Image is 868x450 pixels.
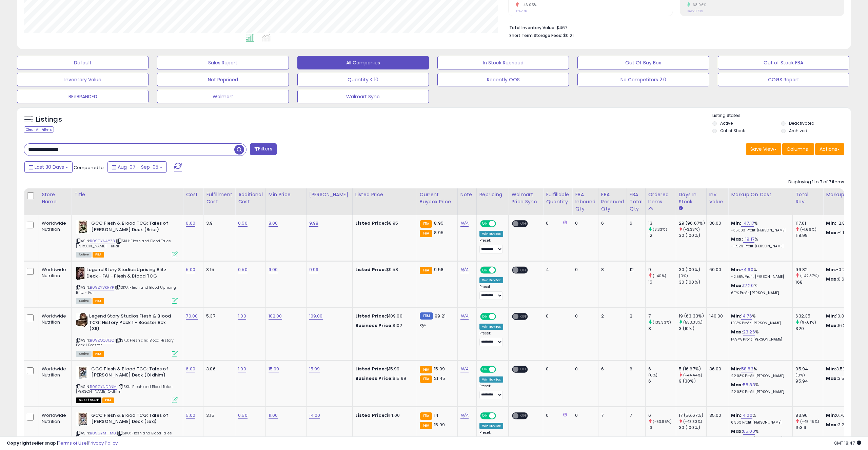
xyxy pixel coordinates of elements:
[800,273,819,279] small: (-42.37%)
[679,366,706,372] div: 5 (16.67%)
[718,56,849,69] button: Out of Stock FBA
[709,220,723,226] div: 36.00
[435,313,446,319] span: 99.21
[157,73,289,86] button: Not Repriced
[76,412,90,426] img: 51OmcqqdKPL._SL40_.jpg
[731,228,787,233] p: -35.38% Profit [PERSON_NAME]
[90,285,114,290] a: B09ZYVKRYP
[434,375,445,382] span: 21.45
[355,191,414,198] div: Listed Price
[731,220,787,233] div: %
[238,412,248,419] a: 0.50
[575,366,593,372] div: 0
[687,9,703,13] small: Prev: 8.73%
[516,9,527,13] small: Prev: 76
[601,191,624,212] div: FBA Reserved Qty
[731,412,741,418] b: Min:
[648,267,676,273] div: 9
[731,266,741,273] b: Min:
[679,267,706,273] div: 30 (100%)
[495,413,506,418] span: OFF
[731,321,787,326] p: 10.13% Profit [PERSON_NAME]
[731,382,787,394] div: %
[206,267,230,273] div: 3.15
[238,266,248,273] a: 0.50
[518,221,529,227] span: OFF
[297,73,429,86] button: Quantity < 10
[42,267,66,279] div: Worldwide Nutrition
[479,331,504,346] div: Preset:
[58,440,87,446] a: Terms of Use
[479,376,504,383] div: Win BuyBox
[731,382,743,388] b: Max:
[795,313,823,319] div: 632.35
[788,179,844,185] div: Displaying 1 to 7 of 7 items
[795,366,823,372] div: 95.94
[76,337,174,348] span: | SKU: Flesh and Blood History Pack 1 Booster
[42,313,66,325] div: Worldwide Nutrition
[481,221,489,227] span: ON
[518,366,529,372] span: OFF
[35,164,64,170] span: Last 30 Days
[309,191,350,198] div: [PERSON_NAME]
[731,236,743,242] b: Max:
[787,146,808,152] span: Columns
[546,313,567,319] div: 0
[709,267,723,273] div: 60.00
[238,313,246,320] a: 1.00
[800,227,816,232] small: (-1.66%)
[509,25,555,30] b: Total Inventory Value:
[731,283,787,295] div: %
[76,397,101,403] span: All listings that are currently out of stock and unavailable for purchase on Amazon
[355,266,386,273] b: Listed Price:
[355,220,386,226] b: Listed Price:
[102,397,114,403] span: FBA
[355,375,412,382] div: $15.99
[546,191,569,205] div: Fulfillable Quantity
[495,267,506,273] span: OFF
[718,73,849,86] button: COGS Report
[546,220,567,226] div: 0
[826,322,838,329] strong: Max:
[795,412,823,418] div: 83.96
[648,372,658,378] small: (0%)
[731,291,787,295] p: 6.11% Profit [PERSON_NAME]
[238,366,246,372] a: 1.00
[630,412,640,418] div: 7
[86,267,169,281] b: Legend Story Studios Uprising Blitz Deck - FAI - Flesh & Blood TCG
[601,220,622,226] div: 6
[479,231,504,237] div: Win BuyBox
[434,412,438,418] span: 14
[36,115,62,124] h5: Listings
[481,314,489,320] span: ON
[743,282,754,289] a: 12.20
[630,191,643,212] div: FBA Total Qty
[546,267,567,273] div: 4
[76,267,178,303] div: ASIN:
[800,320,816,325] small: (97.61%)
[679,273,688,279] small: (0%)
[648,412,676,418] div: 6
[238,220,248,227] a: 0.50
[479,277,504,283] div: Win BuyBox
[309,220,319,227] a: 9.98
[481,366,489,372] span: ON
[76,220,178,257] div: ASIN:
[575,191,595,212] div: FBA inbound Qty
[563,32,574,39] span: $0.21
[518,267,529,273] span: OFF
[91,220,174,234] b: GCC Flesh & Blood TCG: Tales of [PERSON_NAME] Deck (Briar)
[42,412,66,425] div: Worldwide Nutrition
[648,378,676,384] div: 6
[679,313,706,319] div: 19 (63.33%)
[437,73,569,86] button: Recently OOS
[76,351,92,357] span: All listings currently available for purchase on Amazon
[76,298,92,304] span: All listings currently available for purchase on Amazon
[648,191,673,205] div: Ordered Items
[731,390,787,394] p: 22.08% Profit [PERSON_NAME]
[186,366,195,372] a: 6.00
[76,220,90,234] img: 5193Y83cUbL._SL40_.jpg
[826,229,838,236] strong: Max:
[795,232,823,239] div: 118.99
[186,313,198,320] a: 70.00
